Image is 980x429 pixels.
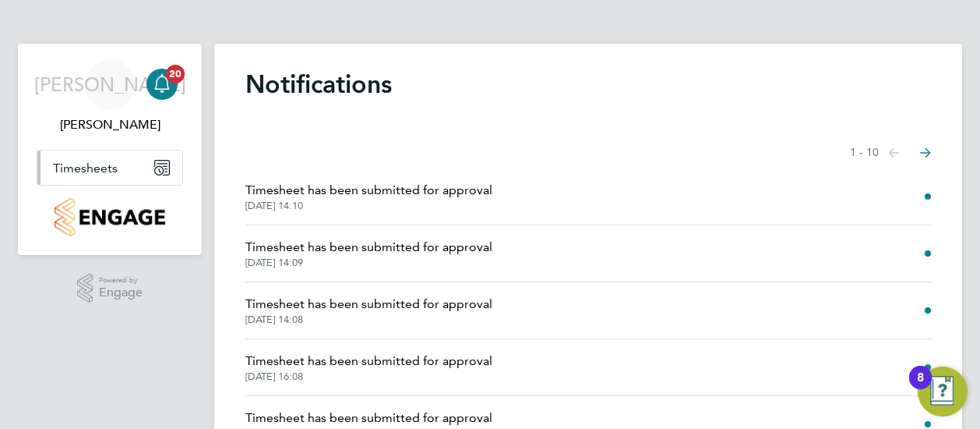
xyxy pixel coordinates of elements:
[245,257,492,269] span: [DATE] 14:09
[917,378,924,398] div: 8
[99,274,143,287] span: Powered by
[245,181,492,212] a: Timesheet has been submitted for approval[DATE] 14:10
[34,74,186,94] span: [PERSON_NAME]
[850,145,879,161] span: 1 - 10
[99,286,143,300] span: Engage
[245,69,931,100] h1: Notifications
[146,59,178,109] a: 20
[245,295,492,326] a: Timesheet has been submitted for approval[DATE] 14:08
[245,314,492,326] span: [DATE] 14:08
[37,115,183,134] span: John Adamson
[245,238,492,257] span: Timesheet has been submitted for approval
[245,409,492,427] span: Timesheet has been submitted for approval
[245,295,492,314] span: Timesheet has been submitted for approval
[245,238,492,269] a: Timesheet has been submitted for approval[DATE] 14:09
[55,198,164,236] img: countryside-properties-logo-retina.png
[53,161,118,175] span: Timesheets
[245,352,492,370] span: Timesheet has been submitted for approval
[918,367,968,417] button: Open Resource Center, 8 new notifications
[245,352,492,383] a: Timesheet has been submitted for approval[DATE] 16:08
[77,274,143,303] a: Powered byEngage
[37,59,183,134] a: [PERSON_NAME][PERSON_NAME]
[245,181,492,200] span: Timesheet has been submitted for approval
[850,137,931,168] nav: Select page of notifications list
[166,65,185,83] span: 20
[37,198,183,236] a: Go to home page
[37,151,182,185] button: Timesheets
[245,200,492,212] span: [DATE] 14:10
[18,44,202,255] nav: Main navigation
[245,370,492,383] span: [DATE] 16:08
